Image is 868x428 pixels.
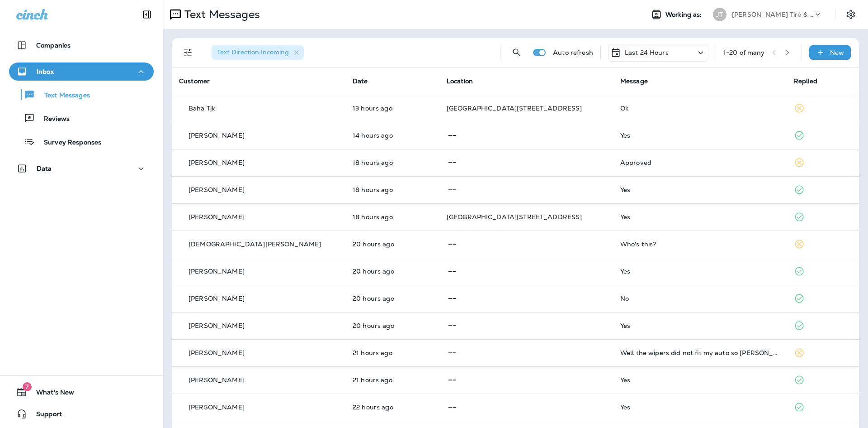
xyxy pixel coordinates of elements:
[134,5,160,24] button: Collapse Sidebar
[9,405,154,423] button: Support
[620,404,779,411] div: Yes
[447,77,473,85] span: Location
[189,132,245,139] p: [PERSON_NAME]
[36,42,71,49] p: Companies
[212,45,304,60] div: Text Direction:Incoming
[189,376,245,384] p: [PERSON_NAME]
[189,349,245,356] p: [PERSON_NAME]
[620,132,779,139] div: Yes
[843,6,859,23] button: Settings
[189,240,321,248] p: [DEMOGRAPHIC_DATA][PERSON_NAME]
[9,85,154,104] button: Text Messages
[353,105,432,112] p: Aug 13, 2025 05:42 PM
[353,295,432,302] p: Aug 13, 2025 10:31 AM
[37,165,52,172] p: Data
[620,268,779,275] div: Yes
[189,404,245,411] p: [PERSON_NAME]
[37,68,54,75] p: Inbox
[353,186,432,193] p: Aug 13, 2025 12:48 PM
[353,404,432,411] p: Aug 13, 2025 09:00 AM
[794,77,817,85] span: Replied
[9,159,154,178] button: Data
[830,49,844,56] p: New
[35,115,70,124] p: Reviews
[189,105,215,112] p: Baha Tjk
[189,213,245,221] p: [PERSON_NAME]
[23,382,32,391] span: 7
[9,36,154,54] button: Companies
[553,49,593,56] p: Auto refresh
[353,376,432,384] p: Aug 13, 2025 09:50 AM
[353,322,432,329] p: Aug 13, 2025 10:23 AM
[189,295,245,302] p: [PERSON_NAME]
[620,322,779,329] div: Yes
[189,268,245,275] p: [PERSON_NAME]
[189,186,245,193] p: [PERSON_NAME]
[181,8,260,21] p: Text Messages
[447,104,582,112] span: [GEOGRAPHIC_DATA][STREET_ADDRESS]
[35,91,90,100] p: Text Messages
[620,295,779,302] div: No
[508,43,526,62] button: Search Messages
[189,322,245,329] p: [PERSON_NAME]
[353,268,432,275] p: Aug 13, 2025 10:49 AM
[732,11,813,18] p: [PERSON_NAME] Tire & Auto
[620,240,779,248] div: Who's this?
[620,376,779,384] div: Yes
[179,43,197,62] button: Filters
[353,132,432,139] p: Aug 13, 2025 04:28 PM
[9,383,154,401] button: 7What's New
[9,63,154,81] button: Inbox
[353,213,432,221] p: Aug 13, 2025 12:47 PM
[665,11,704,19] span: Working as:
[620,349,779,356] div: Well the wipers did not fit my auto so Bryan had to dig the old ones out and replace the new ones...
[625,49,669,56] p: Last 24 Hours
[353,240,432,248] p: Aug 13, 2025 11:07 AM
[447,213,582,221] span: [GEOGRAPHIC_DATA][STREET_ADDRESS]
[27,410,62,421] span: Support
[620,186,779,193] div: Yes
[179,77,210,85] span: Customer
[9,132,154,151] button: Survey Responses
[353,349,432,356] p: Aug 13, 2025 10:14 AM
[353,77,368,85] span: Date
[353,159,432,166] p: Aug 13, 2025 01:16 PM
[35,139,101,147] p: Survey Responses
[713,8,726,21] div: JT
[620,213,779,221] div: Yes
[620,77,648,85] span: Message
[27,389,74,399] span: What's New
[620,159,779,166] div: Approved
[9,109,154,128] button: Reviews
[189,159,245,166] p: [PERSON_NAME]
[620,105,779,112] div: Ok
[723,49,765,56] div: 1 - 20 of many
[217,48,289,56] span: Text Direction : Incoming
